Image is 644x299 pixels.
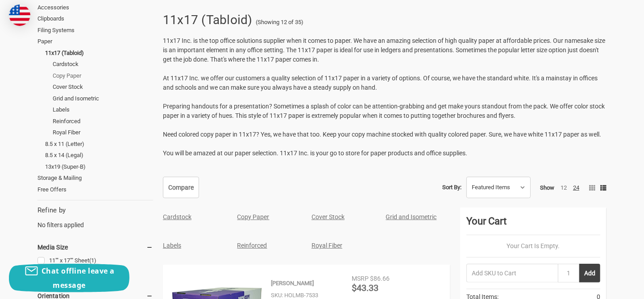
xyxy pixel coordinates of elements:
a: Compare [163,177,199,198]
a: Grid and Isometric [53,93,153,104]
h5: Media Size [37,242,153,253]
a: 24 [573,184,579,191]
div: Your Cart [466,214,600,235]
a: Cover Stock [312,213,345,220]
a: 12 [561,184,567,191]
a: 13x19 (Super-B) [45,161,153,173]
a: Paper [37,36,153,47]
span: 11x17 Inc. is the top office solutions supplier when it comes to paper. We have an amazing select... [163,37,605,63]
a: Cardstock [53,58,153,70]
a: Storage & Mailing [37,172,153,184]
a: Labels [163,242,181,249]
input: Add SKU to Cart [466,264,558,282]
a: Clipboards [37,13,153,25]
a: Accessories [37,2,153,13]
a: Royal Fiber [312,242,342,249]
a: Filing Systems [37,25,153,36]
h1: 11x17 (Tabloid) [163,8,253,32]
p: [PERSON_NAME] [271,279,314,288]
h5: Refine by [37,205,153,216]
p: Your Cart Is Empty. [466,241,600,251]
span: (Showing 12 of 35) [256,18,303,27]
a: Copy Paper [53,70,153,82]
span: Chat offline leave a message [42,266,115,290]
a: Free Offers [37,184,153,195]
iframe: Google Customer Reviews [570,275,644,299]
a: Reinforced [53,116,153,127]
button: Add [579,264,600,282]
span: At 11x17 Inc. we offer our customers a quality selection of 11x17 paper in a variety of options. ... [163,75,598,91]
a: Copy Paper [237,213,269,220]
a: 11"" x 17"" Sheet [37,255,153,267]
div: No filters applied [37,205,153,229]
a: Labels [53,104,153,116]
a: 8.5 x 11 (Letter) [45,138,153,150]
span: Need colored copy paper in 11x17? Yes, we have that too. Keep your copy machine stocked with qual... [163,131,601,138]
div: MSRP [352,274,369,283]
a: 11x17 (Tabloid) [45,47,153,59]
a: Royal Fiber [53,127,153,138]
span: (1) [89,257,96,264]
a: Reinforced [237,242,267,249]
a: 8.5 x 14 (Legal) [45,149,153,161]
span: You will be amazed at our paper selection. 11x17 Inc. is your go to store for paper products and ... [163,149,467,157]
span: Show [540,184,554,191]
label: Sort By: [442,181,461,194]
a: Grid and Isometric [386,213,436,220]
span: $43.33 [352,282,378,293]
span: Preparing handouts for a presentation? Sometimes a splash of color can be attention-grabbing and ... [163,103,605,119]
img: duty and tax information for United States [9,4,30,26]
a: Cover Stock [53,81,153,93]
button: Chat offline leave a message [9,264,129,292]
span: $86.66 [370,275,390,282]
a: Cardstock [163,213,191,220]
